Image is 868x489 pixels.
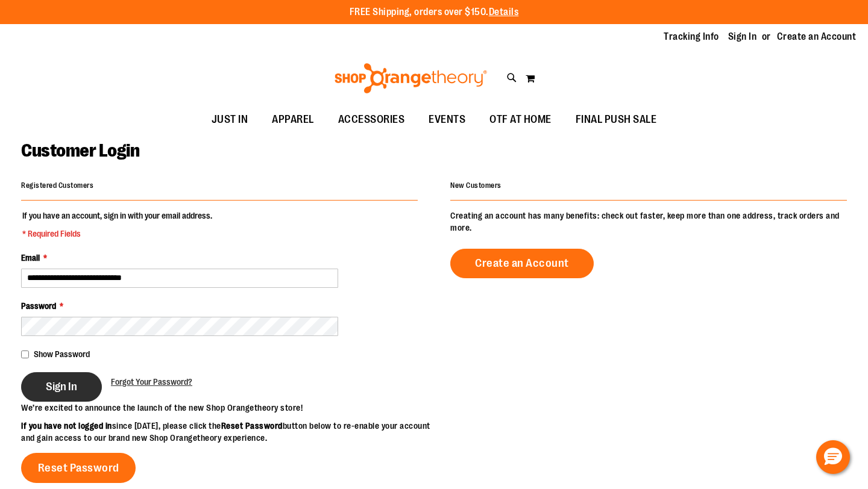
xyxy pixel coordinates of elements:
p: We’re excited to announce the launch of the new Shop Orangetheory store! [21,402,434,414]
span: FINAL PUSH SALE [576,106,657,133]
a: EVENTS [417,106,477,134]
a: FINAL PUSH SALE [564,106,669,134]
a: ACCESSORIES [326,106,417,134]
button: Sign In [21,372,102,402]
a: Reset Password [21,453,136,483]
a: Forgot Your Password? [111,376,192,388]
span: Show Password [34,349,90,359]
a: OTF AT HOME [477,106,564,134]
span: Forgot Your Password? [111,377,192,387]
p: since [DATE], please click the button below to re-enable your account and gain access to our bran... [21,420,434,444]
span: Password [21,301,56,311]
span: Customer Login [21,140,139,161]
strong: New Customers [450,181,502,190]
p: FREE Shipping, orders over $150. [350,5,519,19]
a: APPAREL [260,106,326,134]
span: Sign In [46,380,77,393]
a: JUST IN [200,106,260,134]
span: EVENTS [429,106,465,133]
strong: Reset Password [221,421,283,431]
span: Reset Password [38,461,119,475]
span: JUST IN [212,106,248,133]
span: ACCESSORIES [338,106,405,133]
button: Hello, have a question? Let’s chat. [816,440,850,474]
a: Details [489,7,519,17]
p: Creating an account has many benefits: check out faster, keep more than one address, track orders... [450,210,847,234]
span: APPAREL [272,106,314,133]
span: OTF AT HOME [489,106,552,133]
a: Create an Account [777,30,857,43]
img: Shop Orangetheory [333,63,489,93]
a: Create an Account [450,249,594,278]
span: Email [21,253,40,263]
legend: If you have an account, sign in with your email address. [21,210,213,240]
span: * Required Fields [22,228,212,240]
a: Sign In [728,30,757,43]
strong: If you have not logged in [21,421,112,431]
span: Create an Account [475,257,569,270]
a: Tracking Info [664,30,719,43]
strong: Registered Customers [21,181,93,190]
